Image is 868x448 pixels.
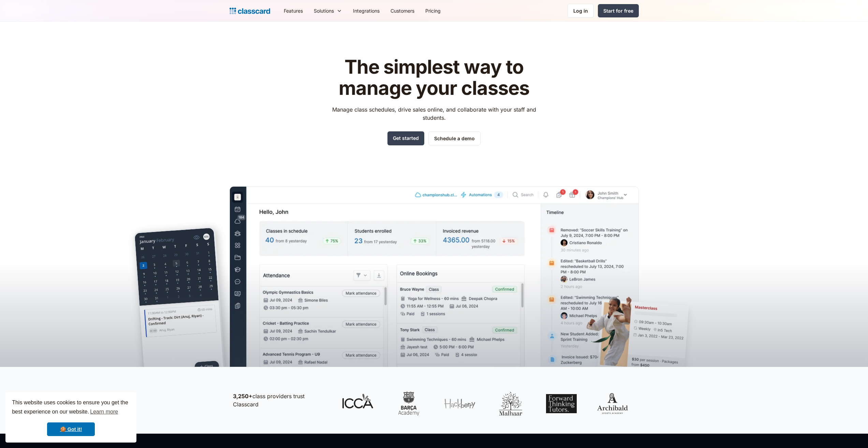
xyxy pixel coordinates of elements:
[278,3,308,18] a: Features
[47,422,95,436] a: dismiss cookie message
[233,392,328,408] p: class providers trust Classcard
[348,3,385,18] a: Integrations
[308,3,348,18] div: Solutions
[603,7,633,14] div: Start for free
[568,4,594,18] a: Log in
[326,57,542,99] h1: The simplest way to manage your classes
[233,393,252,400] strong: 3,250+
[420,3,446,18] a: Pricing
[12,399,130,417] span: This website uses cookies to ensure you get the best experience on our website.
[314,7,334,14] div: Solutions
[89,407,119,417] a: learn more about cookies
[230,6,270,16] a: Logo
[387,131,424,145] a: Get started
[428,131,481,145] a: Schedule a demo
[598,4,639,17] a: Start for free
[5,392,136,443] div: cookieconsent
[326,105,542,122] p: Manage class schedules, drive sales online, and collaborate with your staff and students.
[385,3,420,18] a: Customers
[573,7,588,14] div: Log in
